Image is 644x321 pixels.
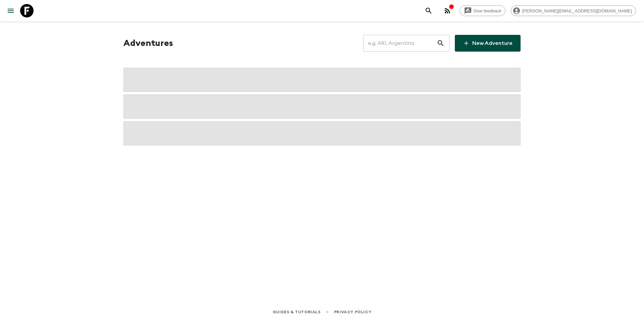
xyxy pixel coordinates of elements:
h1: Adventures [123,37,173,50]
a: Privacy Policy [334,308,371,316]
span: [PERSON_NAME][EMAIL_ADDRESS][DOMAIN_NAME] [519,8,636,13]
div: [PERSON_NAME][EMAIL_ADDRESS][DOMAIN_NAME] [511,5,636,16]
input: e.g. AR1, Argentina [363,34,437,53]
a: New Adventure [455,35,521,52]
button: menu [4,4,17,17]
span: Give feedback [470,8,505,13]
a: Guides & Tutorials [273,308,321,316]
a: Give feedback [460,5,505,16]
button: search adventures [422,4,435,17]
